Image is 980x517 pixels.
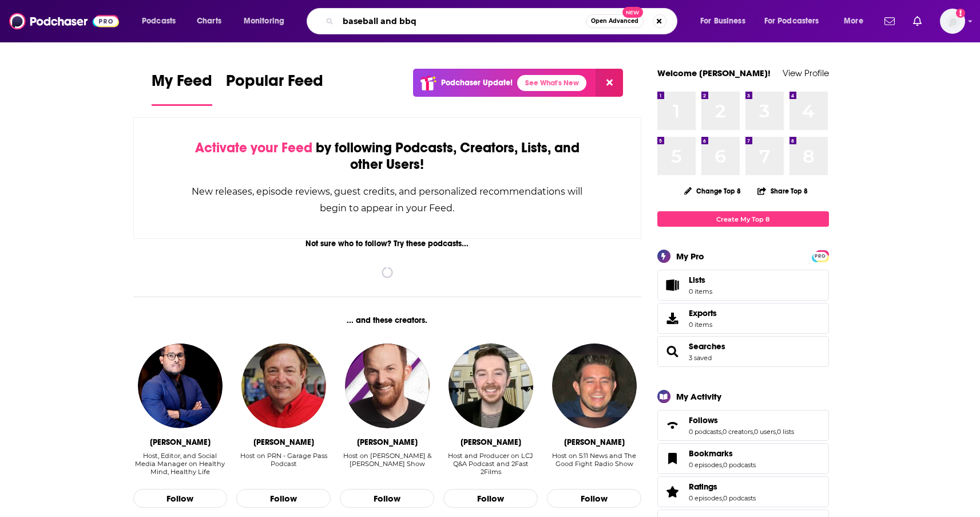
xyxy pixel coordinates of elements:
[661,417,684,433] a: Follows
[152,71,212,106] a: My Feed
[236,452,331,468] div: Host on PRN - Garage Pass Podcast
[783,68,829,78] a: View Profile
[547,452,641,468] div: Host on 5:11 News and The Good Fight Radio Show
[777,428,794,436] a: 0 lists
[195,139,312,156] span: Activate your Feed
[241,344,326,428] img: Mark Garrow
[689,428,721,436] a: 0 podcasts
[253,437,314,447] div: Mark Garrow
[689,308,717,318] span: Exports
[657,443,829,474] span: Bookmarks
[721,428,723,436] span: ,
[661,344,684,360] a: Searches
[191,183,584,216] div: New releases, episode reviews, guest credits, and personalized recommendations will begin to appe...
[689,415,794,425] a: Follows
[956,9,965,18] svg: Add a profile image
[722,461,723,469] span: ,
[443,452,538,476] div: Host and Producer on LCJ Q&A Podcast and 2Fast 2Films
[340,452,434,468] div: Host on [PERSON_NAME] & [PERSON_NAME] Show
[814,252,827,261] span: PRO
[689,354,712,362] a: 3 saved
[677,184,748,198] button: Change Top 8
[236,12,299,30] button: open menu
[657,303,829,334] a: Exports
[152,71,212,97] span: My Feed
[940,9,965,34] span: Logged in as lcohen
[689,494,722,502] a: 0 episodes
[441,78,513,88] p: Podchaser Update!
[133,489,228,508] button: Follow
[689,461,722,469] a: 0 episodes
[150,437,211,447] div: Avik Chakraborty
[689,448,756,459] a: Bookmarks
[836,12,878,30] button: open menu
[844,13,863,29] span: More
[133,239,642,248] div: Not sure who to follow? Try these podcasts...
[676,251,704,262] div: My Pro
[517,75,586,91] a: See What's New
[133,315,642,325] div: ... and these creators.
[318,8,688,34] div: Search podcasts, credits, & more...
[723,494,756,502] a: 0 podcasts
[814,251,827,260] a: PRO
[340,452,434,476] div: Host on Ben Davis & Kelly K Show
[692,12,760,30] button: open menu
[657,270,829,301] a: Lists
[757,180,808,202] button: Share Top 8
[689,448,733,459] span: Bookmarks
[142,13,176,29] span: Podcasts
[689,321,717,329] span: 0 items
[689,415,718,425] span: Follows
[689,275,712,285] span: Lists
[661,310,684,326] span: Exports
[723,461,756,469] a: 0 podcasts
[449,344,533,428] img: Jackson Murphy
[622,7,643,18] span: New
[138,344,223,428] img: Avik Chakraborty
[753,428,754,436] span: ,
[908,11,926,31] a: Show notifications dropdown
[134,12,191,30] button: open menu
[689,341,725,352] a: Searches
[689,482,756,492] a: Ratings
[226,71,323,97] span: Popular Feed
[552,344,637,428] img: Chad Davidson
[661,451,684,467] a: Bookmarks
[657,211,829,227] a: Create My Top 8
[461,437,521,447] div: Jackson Murphy
[586,14,644,28] button: Open AdvancedNew
[564,437,625,447] div: Chad Davidson
[689,482,717,492] span: Ratings
[547,452,641,476] div: Host on 5:11 News and The Good Fight Radio Show
[689,275,705,285] span: Lists
[345,344,430,428] img: Ben Davis
[940,9,965,34] img: User Profile
[189,12,228,30] a: Charts
[940,9,965,34] button: Show profile menu
[657,68,771,78] a: Welcome [PERSON_NAME]!
[661,484,684,500] a: Ratings
[226,71,323,106] a: Popular Feed
[689,287,712,295] span: 0 items
[591,18,638,24] span: Open Advanced
[657,336,829,367] span: Searches
[657,410,829,441] span: Follows
[757,12,836,30] button: open menu
[133,452,228,476] div: Host, Editor, and Social Media Manager on Healthy Mind, Healthy Life
[700,13,745,29] span: For Business
[723,428,753,436] a: 0 creators
[676,391,721,402] div: My Activity
[657,476,829,507] span: Ratings
[722,494,723,502] span: ,
[338,12,586,30] input: Search podcasts, credits, & more...
[9,10,119,32] img: Podchaser - Follow, Share and Rate Podcasts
